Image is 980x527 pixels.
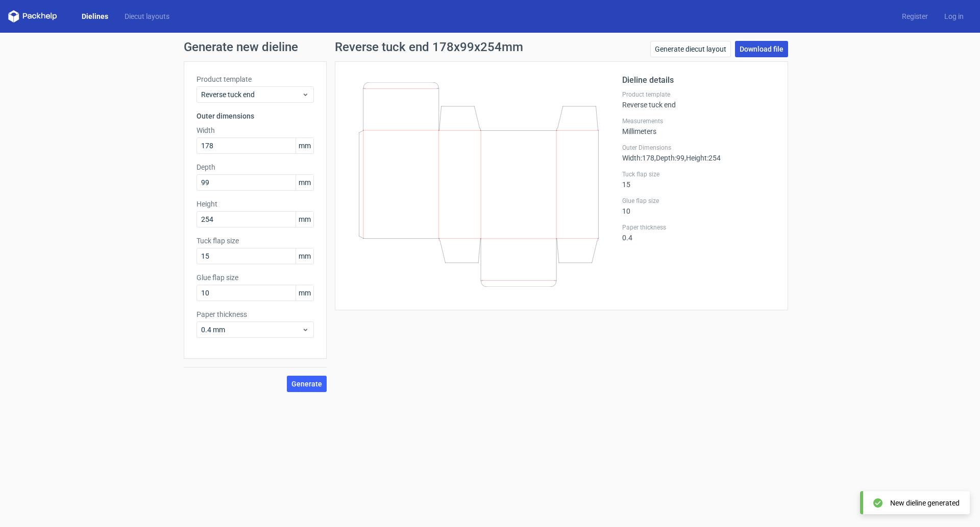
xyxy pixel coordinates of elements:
div: New dieline generated [890,498,960,508]
label: Measurements [622,117,775,125]
label: Paper thickness [622,223,775,232]
span: mm [296,175,313,190]
label: Width [197,125,314,135]
span: mm [296,212,313,227]
label: Tuck flap size [197,236,314,246]
a: Generate diecut layout [650,41,731,57]
h1: Generate new dieline [184,41,796,53]
label: Paper thickness [197,309,314,319]
a: Download file [735,41,788,57]
span: , Depth : 99 [654,154,684,162]
label: Glue flap size [197,272,314,283]
a: Dielines [73,11,116,21]
label: Tuck flap size [622,170,775,178]
label: Product template [197,74,314,84]
div: 0.4 [622,223,775,242]
a: Diecut layouts [116,11,178,21]
span: , Height : 254 [684,154,721,162]
a: Log in [936,11,972,21]
div: 10 [622,197,775,215]
div: Millimeters [622,117,775,135]
span: mm [296,138,313,153]
label: Outer Dimensions [622,144,775,152]
label: Glue flap size [622,197,775,205]
h3: Outer dimensions [197,111,314,121]
h2: Dieline details [622,74,775,86]
div: 15 [622,170,775,189]
span: 0.4 mm [201,325,302,335]
button: Generate [287,376,327,392]
div: Reverse tuck end [622,90,775,109]
label: Depth [197,162,314,172]
a: Register [894,11,936,21]
label: Height [197,199,314,209]
span: mm [296,285,313,301]
label: Product template [622,90,775,99]
span: mm [296,248,313,264]
h1: Reverse tuck end 178x99x254mm [335,41,523,53]
span: Reverse tuck end [201,89,302,100]
span: Width : 178 [622,154,654,162]
span: Generate [291,380,322,387]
